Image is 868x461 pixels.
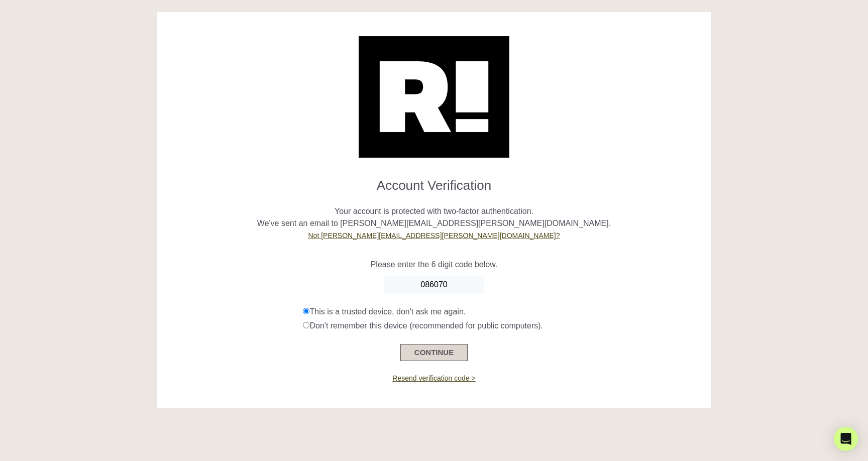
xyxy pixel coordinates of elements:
button: CONTINUE [400,344,468,361]
div: Open Intercom Messenger [834,427,858,451]
input: Enter Code [384,276,484,294]
div: This is a trusted device, don't ask me again. [303,306,703,318]
h1: Account Verification [165,170,703,193]
div: Don't remember this device (recommended for public computers). [303,320,703,332]
a: Not [PERSON_NAME][EMAIL_ADDRESS][PERSON_NAME][DOMAIN_NAME]? [308,232,560,240]
p: Please enter the 6 digit code below. [165,259,703,271]
img: Retention.com [359,36,509,158]
p: Your account is protected with two-factor authentication. We've sent an email to [PERSON_NAME][EM... [165,193,703,242]
a: Resend verification code > [392,374,475,382]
